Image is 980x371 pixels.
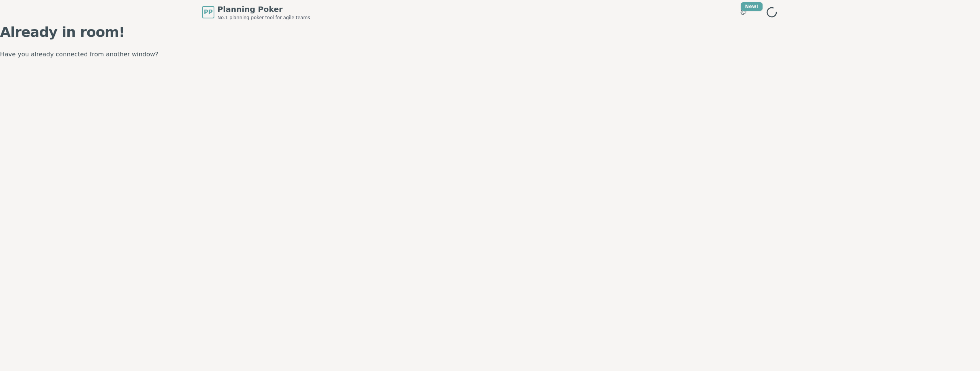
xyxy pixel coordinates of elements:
span: Planning Poker [217,4,310,15]
span: No.1 planning poker tool for agile teams [217,15,310,21]
button: New! [737,5,750,19]
a: PPPlanning PokerNo.1 planning poker tool for agile teams [202,4,310,21]
div: New! [741,2,763,11]
span: PP [204,8,212,17]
